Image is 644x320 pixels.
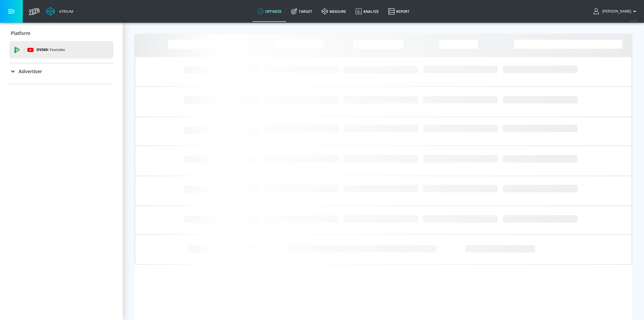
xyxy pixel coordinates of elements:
span: login as: stephanie.wolklin@zefr.com [600,9,631,13]
div: Platform [9,25,113,41]
span: v 4.28.0 [630,19,638,22]
button: [PERSON_NAME] [593,8,638,15]
a: Atrium [46,7,73,16]
a: Report [383,1,414,22]
div: DV360: Youtube [9,41,113,59]
p: Advertiser [19,68,42,75]
a: Analyze [351,1,383,22]
p: Youtube [49,47,65,53]
div: Advertiser [9,63,113,80]
p: DV360: [37,47,65,53]
a: Target [286,1,317,22]
div: Atrium [57,9,73,14]
p: Platform [11,30,30,36]
a: optimize [253,1,286,22]
a: measure [317,1,351,22]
